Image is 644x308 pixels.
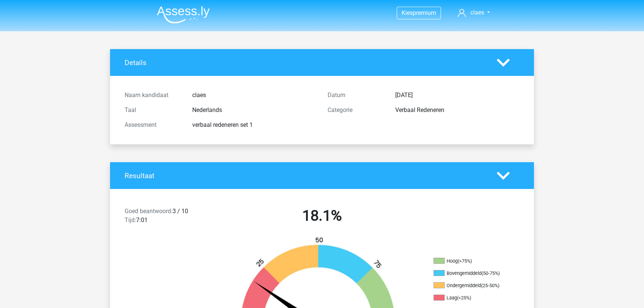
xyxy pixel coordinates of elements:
div: 3 / 10 7:01 [119,207,220,228]
span: Kies [402,9,413,16]
a: claes [455,8,493,17]
div: Categorie [322,106,390,115]
div: verbaal redeneren set 1 [187,121,322,129]
span: Tijd: [125,216,136,224]
div: [DATE] [390,91,525,100]
div: Nederlands [187,106,322,115]
div: (<25%) [457,295,471,301]
div: Verbaal Redeneren [390,106,525,115]
h4: Resultaat [125,171,486,180]
h2: 18.1% [226,207,418,225]
div: (25-50%) [481,283,499,288]
h4: Details [125,58,486,67]
div: Datum [322,91,390,100]
div: Taal [119,106,187,115]
li: Laag [434,295,508,301]
img: Assessly [157,6,210,23]
li: Ondergemiddeld [434,282,508,289]
a: Kiespremium [397,8,441,18]
li: Bovengemiddeld [434,270,508,277]
div: (50-75%) [482,270,500,276]
div: (>75%) [458,258,472,264]
li: Hoog [434,258,508,264]
div: claes [187,91,322,100]
span: premium [413,9,436,16]
span: Goed beantwoord: [125,208,173,215]
span: claes [470,9,484,16]
div: Naam kandidaat [119,91,187,100]
div: Assessment [119,121,187,129]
